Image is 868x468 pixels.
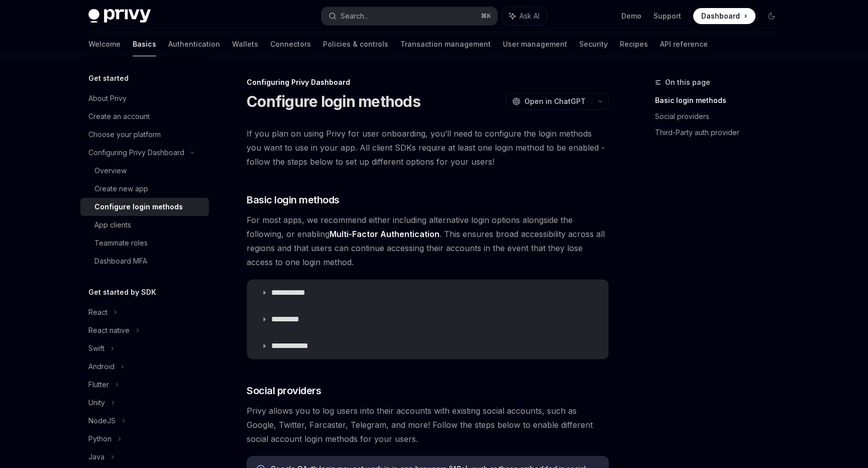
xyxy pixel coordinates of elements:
div: Create new app [94,183,148,195]
div: Create an account [88,110,150,123]
a: App clients [80,216,209,234]
span: Privy allows you to log users into their accounts with existing social accounts, such as Google, ... [247,404,609,446]
div: Android [88,361,115,373]
a: Create an account [80,107,209,126]
div: NodeJS [88,415,116,427]
span: Open in ChatGPT [524,96,586,106]
a: Welcome [88,32,121,56]
div: Java [88,451,104,463]
div: App clients [94,219,131,231]
a: Overview [80,162,209,180]
a: Wallets [232,32,258,56]
a: Recipes [620,32,648,56]
a: Transaction management [400,32,491,56]
a: Teammate roles [80,234,209,252]
div: Teammate roles [94,237,148,249]
a: Basic login methods [655,92,788,108]
span: ⌘ K [481,12,491,20]
div: Dashboard MFA [94,255,147,267]
button: Ask AI [502,7,547,25]
div: Configure login methods [94,201,183,213]
div: Configuring Privy Dashboard [88,147,184,159]
div: Search... [341,10,369,22]
h5: Get started [88,72,129,84]
span: If you plan on using Privy for user onboarding, you’ll need to configure the login methods you wa... [247,127,609,169]
span: Basic login methods [247,193,340,207]
a: Third-Party auth provider [655,125,788,141]
img: dark logo [88,9,151,23]
a: Choose your platform [80,126,209,144]
span: Social providers [247,384,321,398]
div: Configuring Privy Dashboard [247,77,609,87]
div: Python [88,433,112,445]
button: Open in ChatGPT [506,93,592,110]
button: Toggle dark mode [764,8,780,24]
a: Policies & controls [323,32,388,56]
a: Multi-Factor Authentication [330,229,440,240]
button: Search...⌘K [321,7,497,25]
a: Security [579,32,608,56]
a: Social providers [655,108,788,125]
div: About Privy [88,92,127,104]
div: Flutter [88,379,109,391]
span: Ask AI [519,11,539,21]
a: Dashboard [693,8,755,24]
a: About Privy [80,89,209,107]
div: Swift [88,342,104,355]
h5: Get started by SDK [88,286,156,298]
a: Connectors [270,32,311,56]
h1: Configure login methods [247,92,420,110]
div: Unity [88,397,105,409]
a: Dashboard MFA [80,252,209,270]
span: Dashboard [701,11,740,21]
a: Support [654,11,681,21]
span: On this page [665,76,710,88]
span: For most apps, we recommend either including alternative login options alongside the following, o... [247,213,609,269]
a: Basics [133,32,156,56]
div: Choose your platform [88,129,161,141]
div: React [88,306,107,318]
div: React native [88,324,130,336]
a: User management [503,32,567,56]
a: Demo [621,11,641,21]
div: Overview [94,165,127,177]
a: API reference [660,32,708,56]
a: Configure login methods [80,198,209,216]
a: Create new app [80,180,209,198]
a: Authentication [168,32,220,56]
